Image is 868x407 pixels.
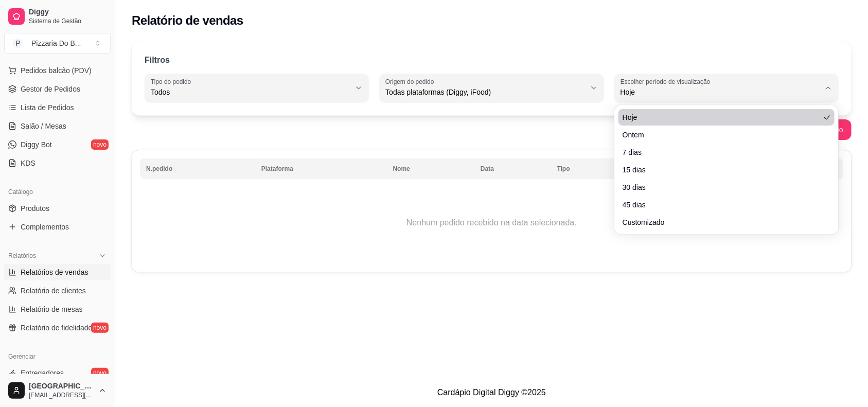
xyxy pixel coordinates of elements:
[4,348,111,365] div: Gerenciar
[623,200,820,210] span: 45 dias
[385,87,585,97] span: Todas plataformas (Diggy, iFood)
[21,286,86,296] span: Relatório de clientes
[21,304,83,314] span: Relatório de mesas
[21,323,92,333] span: Relatório de fidelidade
[623,165,820,175] span: 15 dias
[551,158,626,179] th: Tipo
[623,130,820,140] span: Ontem
[21,65,92,76] span: Pedidos balcão (PDV)
[29,382,94,391] span: [GEOGRAPHIC_DATA]
[4,184,111,200] div: Catálogo
[21,203,49,214] span: Produtos
[623,182,820,192] span: 30 dias
[623,147,820,157] span: 7 dias
[21,102,74,113] span: Lista de Pedidos
[255,158,387,179] th: Plataforma
[151,87,350,97] span: Todos
[4,33,111,54] button: Select a team
[29,8,107,17] span: Diggy
[387,158,474,179] th: Nome
[621,77,714,86] label: Escolher período de visualização
[21,222,69,232] span: Complementos
[140,182,843,264] td: Nenhum pedido recebido na data selecionada.
[474,158,551,179] th: Data
[623,112,820,122] span: Hoje
[21,121,66,131] span: Salão / Mesas
[21,139,52,150] span: Diggy Bot
[151,77,194,86] label: Tipo do pedido
[21,368,64,378] span: Entregadores
[115,378,868,407] footer: Cardápio Digital Diggy © 2025
[621,87,820,97] span: Hoje
[8,252,36,260] span: Relatórios
[21,84,80,94] span: Gestor de Pedidos
[29,391,94,399] span: [EMAIL_ADDRESS][DOMAIN_NAME]
[623,217,820,227] span: Customizado
[145,54,170,66] p: Filtros
[21,267,88,277] span: Relatórios de vendas
[385,77,437,86] label: Origem do pedido
[31,38,81,48] div: Pizzaria Do B ...
[140,158,255,179] th: N.pedido
[132,12,243,29] h2: Relatório de vendas
[21,158,36,168] span: KDS
[29,17,107,25] span: Sistema de Gestão
[13,38,23,48] span: P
